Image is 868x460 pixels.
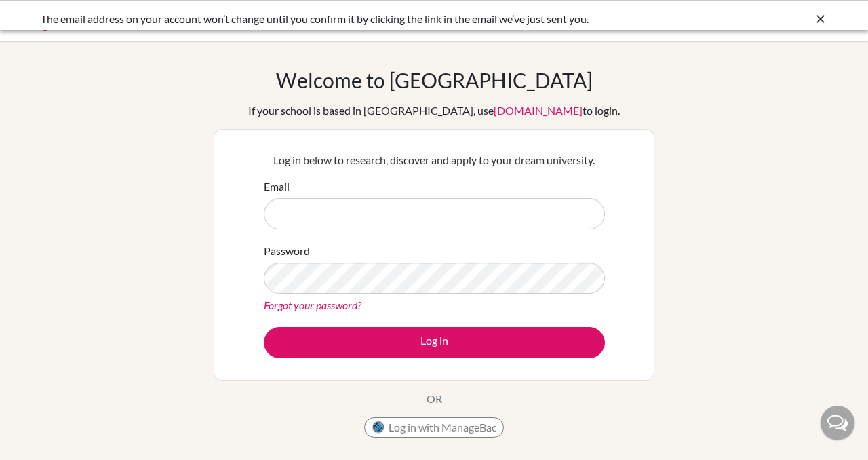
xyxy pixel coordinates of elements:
div: If your school is based in [GEOGRAPHIC_DATA], use to login. [248,102,620,119]
p: OR [427,391,442,407]
label: Password [264,243,310,259]
button: Log in [264,327,605,358]
label: Email [264,178,290,195]
button: Log in with ManageBac [364,417,504,438]
h1: Welcome to [GEOGRAPHIC_DATA] [276,68,593,92]
div: The email address on your account won’t change until you confirm it by clicking the link in the e... [41,11,624,27]
a: [DOMAIN_NAME] [494,104,583,117]
a: Forgot your password? [264,299,361,311]
p: Log in below to research, discover and apply to your dream university. [264,152,605,168]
